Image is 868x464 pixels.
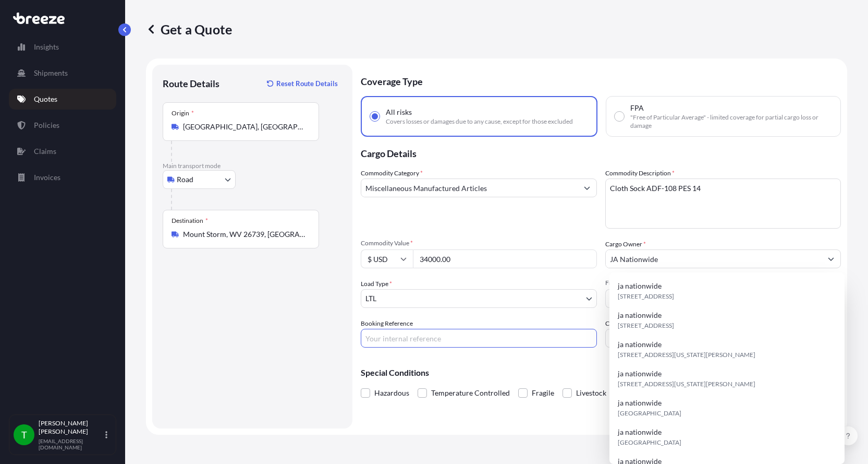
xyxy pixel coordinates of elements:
span: Temperature Controlled [431,385,510,401]
input: Type amount [413,249,597,268]
a: Quotes [9,89,116,110]
p: [PERSON_NAME] [PERSON_NAME] [39,419,103,436]
a: Shipments [9,63,116,84]
span: ja nationwide [618,427,662,437]
span: ja nationwide [618,398,662,408]
button: Show suggestions [578,179,596,197]
span: ja nationwide [618,310,662,320]
p: Shipments [34,68,68,78]
div: Destination [172,217,208,225]
button: Show suggestions [822,249,840,268]
input: FPA"Free of Particular Average" - limited coverage for partial cargo loss or damage [615,112,624,121]
input: Full name [606,249,822,268]
input: All risksCovers losses or damages due to any cause, except for those excluded [370,112,380,121]
span: Fragile [532,385,554,401]
div: Origin [172,109,194,117]
p: Policies [34,120,59,130]
span: T [21,430,27,440]
span: ja nationwide [618,281,662,291]
input: Your internal reference [361,329,597,348]
span: Road [177,174,193,185]
p: [EMAIL_ADDRESS][DOMAIN_NAME] [39,438,103,450]
label: Booking Reference [361,318,413,329]
span: Commodity Value [361,239,597,247]
a: Policies [9,115,116,136]
span: ja nationwide [618,368,662,379]
span: Hazardous [374,385,409,401]
p: Quotes [34,94,57,104]
span: "Free of Particular Average" - limited coverage for partial cargo loss or damage [630,113,833,130]
span: [STREET_ADDRESS][US_STATE][PERSON_NAME] [618,379,755,389]
button: LTL [361,289,597,308]
span: All risks [386,107,412,117]
button: Reset Route Details [262,75,342,92]
span: LTL [365,293,376,304]
span: FPA [630,103,644,113]
label: Carrier Name [605,318,642,329]
a: Invoices [9,167,116,188]
label: Cargo Owner [605,239,646,249]
p: Insights [34,42,59,52]
p: Route Details [163,77,219,90]
span: [STREET_ADDRESS] [618,291,674,302]
p: Claims [34,146,56,157]
span: Freight Cost [605,279,841,287]
p: Coverage Type [361,65,841,96]
p: Special Conditions [361,368,841,377]
span: Load Type [361,279,392,289]
span: Covers losses or damages due to any cause, except for those excluded [386,117,573,126]
span: [GEOGRAPHIC_DATA] [618,437,681,448]
label: Commodity Description [605,168,675,179]
button: Select transport [163,170,236,189]
p: Cargo Details [361,137,841,168]
input: Origin [183,122,306,132]
input: Enter name [605,329,841,348]
span: [STREET_ADDRESS] [618,320,674,331]
p: Reset Route Details [276,78,338,89]
a: Insights [9,37,116,57]
p: Invoices [34,172,60,183]
span: Livestock [576,385,606,401]
label: Commodity Category [361,168,423,179]
span: [GEOGRAPHIC_DATA] [618,408,681,419]
span: [STREET_ADDRESS][US_STATE][PERSON_NAME] [618,350,755,360]
a: Claims [9,141,116,162]
p: Get a Quote [146,21,232,38]
p: Main transport mode [163,162,342,170]
span: ja nationwide [618,339,662,350]
input: Select a commodity type [361,179,578,197]
input: Destination [183,229,306,240]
